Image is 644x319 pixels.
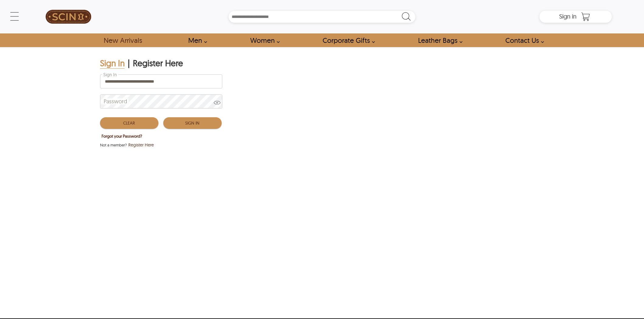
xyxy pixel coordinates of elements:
[97,33,149,47] a: Shop New Arrivals
[46,3,91,30] img: SCIN
[243,33,283,47] a: Shop Women Leather Jackets
[100,58,125,69] div: Sign In
[411,33,466,47] a: Shop Leather Bags
[128,142,154,148] span: Register Here
[97,150,176,164] iframe: Sign in with Google Button
[181,33,210,47] a: shop men's leather jackets
[100,142,127,148] span: Not a member?
[32,3,105,30] a: SCIN
[559,15,576,19] a: Sign in
[498,33,547,47] a: contact-us
[316,33,378,47] a: Shop Leather Corporate Gifts
[559,12,576,20] span: Sign in
[163,117,222,129] button: Sign In
[128,58,130,69] div: |
[100,117,158,129] button: Clear
[580,12,592,21] a: Shopping Cart
[100,132,144,140] button: Forgot your Password?
[133,58,183,69] div: Register Here
[606,281,644,310] iframe: chat widget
